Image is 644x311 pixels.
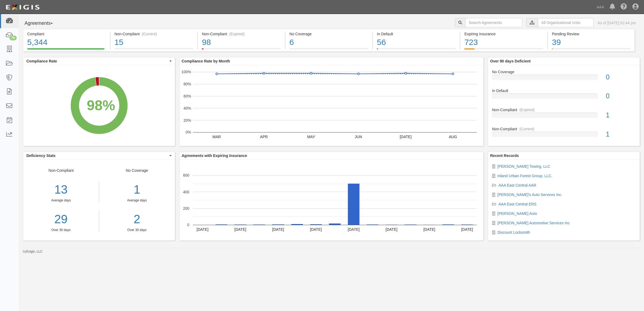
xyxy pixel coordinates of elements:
a: No Coverage6 [285,48,372,53]
b: Agreements with Expiring Insurance [182,153,247,158]
text: 0 [187,223,189,227]
text: MAY [307,135,315,139]
div: Non-Compliant (Expired) [202,31,281,37]
div: 15 [115,37,193,48]
div: 13 [23,181,99,198]
svg: A chart. [23,65,175,146]
a: Exigis, LLC [26,250,43,253]
a: [PERSON_NAME] Auto [497,211,537,216]
div: 0 [602,91,640,101]
a: Expiring Insurance723 [460,48,547,53]
div: Expiring Insurance [464,31,543,37]
a: Inland Urban Forest Group, LLC. [497,174,552,178]
text: [DATE] [310,227,322,232]
text: 80% [183,82,191,86]
div: 98% [87,95,115,115]
div: Pending Review [552,31,631,37]
a: 2 [103,211,171,228]
a: Pending Review39 [548,48,635,53]
text: 0% [186,130,191,134]
svg: A chart. [179,160,483,240]
div: 1 [103,181,171,198]
input: All Organizational Units [538,18,594,27]
a: In Default56 [373,48,460,53]
div: (Current) [519,126,534,132]
a: AAA [594,2,607,12]
a: No Coverage0 [492,69,636,88]
button: Deficiency Stats [23,152,175,159]
div: Non-Compliant [23,168,99,232]
div: 79 [9,36,17,40]
text: 20% [183,118,191,122]
a: [PERSON_NAME] Automotive Services Inc [497,221,570,225]
div: No Coverage [488,69,640,75]
div: Over 30 days [103,228,171,232]
div: No Coverage [99,168,175,232]
text: 200 [183,206,189,211]
button: Compliance Rate [23,57,175,65]
img: logo-5460c22ac91f19d4615b14bd174203de0afe785f0fc80cf4dbbc73dc1793850b.png [4,2,41,12]
div: Non-Compliant (Current) [115,31,193,37]
text: 40% [183,106,191,110]
text: [DATE] [234,227,246,232]
div: (Expired) [519,107,535,113]
a: Non-Compliant(Expired)1 [492,107,636,126]
text: MAR [213,135,221,139]
div: Compliant [27,31,106,37]
text: [DATE] [400,135,411,139]
div: As of [DATE] 02:44 pm [598,20,636,26]
text: [DATE] [272,227,284,232]
text: [DATE] [461,227,473,232]
div: (Expired) [229,31,245,37]
div: 723 [464,37,543,48]
b: Compliance Rate by Month [182,59,230,63]
text: 600 [183,173,189,177]
a: AAA East Central AAR [498,183,536,187]
div: 39 [552,37,631,48]
b: Over 90 days Deficient [490,59,531,63]
div: No Coverage [289,31,368,37]
div: In Default [488,88,640,93]
a: In Default0 [492,88,636,107]
div: 56 [377,37,456,48]
small: by [23,249,43,254]
text: [DATE] [348,227,360,232]
text: APR [260,135,268,139]
div: In Default [377,31,456,37]
div: 0 [602,72,640,82]
svg: A chart. [179,65,483,146]
span: Compliance Rate [26,58,168,64]
a: Compliant5,344 [23,48,110,53]
div: 5,344 [27,37,106,48]
a: Non-Compliant(Expired)98 [198,48,285,53]
a: [PERSON_NAME] Towing, LLC [497,164,550,169]
div: 1 [602,110,640,120]
a: Non-Compliant(Current)15 [110,48,198,53]
div: Non-Compliant [488,126,640,132]
div: Average days [103,198,171,203]
b: Recent Records [490,153,519,158]
a: [PERSON_NAME]'s Auto Services Inc. [497,193,562,197]
text: 100% [181,70,191,74]
div: Average days [23,198,99,203]
a: 29 [23,211,99,228]
div: 98 [202,37,281,48]
text: JUN [355,135,362,139]
span: Deficiency Stats [26,153,168,158]
text: [DATE] [386,227,397,232]
div: Over 30 days [23,228,99,232]
text: [DATE] [197,227,209,232]
text: [DATE] [423,227,435,232]
div: 1 [602,130,640,139]
text: 400 [183,190,189,194]
text: 60% [183,94,191,98]
button: Agreements [23,18,63,29]
a: Discount Locksmith [497,230,530,235]
div: 6 [289,37,368,48]
text: AUG [449,135,457,139]
div: (Current) [142,31,157,37]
